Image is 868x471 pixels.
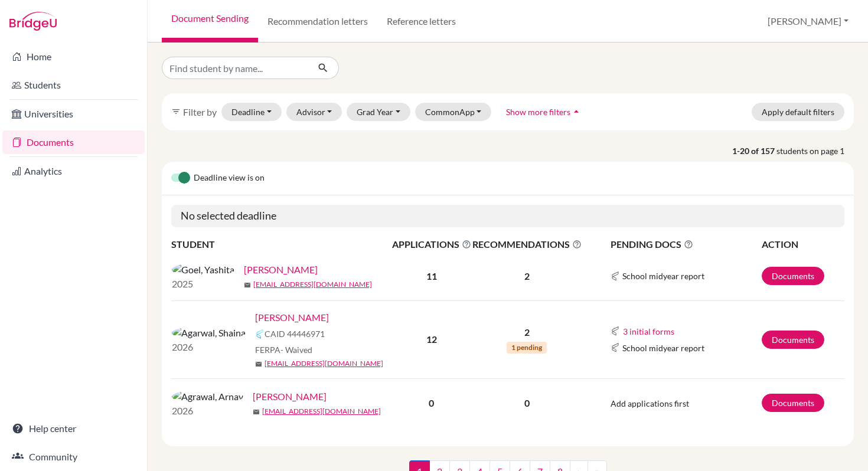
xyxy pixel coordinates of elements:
[762,331,824,349] a: Documents
[392,237,471,251] span: APPLICATIONS
[472,269,582,283] p: 2
[622,270,704,282] span: School midyear report
[622,325,675,338] button: 3 initial forms
[172,326,246,340] img: Agarwal, Shaina
[244,263,318,277] a: [PERSON_NAME]
[172,263,234,277] img: Goel, Yashita
[255,329,265,339] img: Common App logo
[265,358,383,369] a: [EMAIL_ADDRESS][DOMAIN_NAME]
[253,390,327,404] a: [PERSON_NAME]
[172,277,234,291] p: 2025
[426,333,437,345] b: 12
[172,390,243,404] img: Agrawal, Arnav
[2,130,145,154] a: Documents
[253,408,260,416] span: mail
[415,103,492,121] button: CommonApp
[762,267,824,285] a: Documents
[762,10,854,32] button: [PERSON_NAME]
[611,398,689,408] span: Add applications first
[752,103,844,121] button: Apply default filters
[2,73,145,97] a: Students
[9,12,57,31] img: Bridge-U
[262,406,381,417] a: [EMAIL_ADDRESS][DOMAIN_NAME]
[162,57,308,79] input: Find student by name...
[507,342,547,354] span: 1 pending
[2,45,145,68] a: Home
[732,145,776,157] strong: 1-20 of 157
[762,394,824,412] a: Documents
[171,107,181,116] i: filter_list
[2,417,145,440] a: Help center
[776,145,854,157] span: students on page 1
[429,397,434,408] b: 0
[472,237,582,251] span: RECOMMENDATIONS
[255,310,329,325] a: [PERSON_NAME]
[171,205,844,227] h5: No selected deadline
[172,404,243,418] p: 2026
[622,342,704,354] span: School midyear report
[2,445,145,469] a: Community
[244,282,251,289] span: mail
[611,343,620,352] img: Common App logo
[496,103,592,121] button: Show more filtersarrow_drop_up
[255,344,312,356] span: FERPA
[347,103,410,121] button: Grad Year
[611,326,620,336] img: Common App logo
[194,171,265,185] span: Deadline view is on
[2,159,145,183] a: Analytics
[570,106,582,117] i: arrow_drop_up
[253,279,372,290] a: [EMAIL_ADDRESS][DOMAIN_NAME]
[426,270,437,282] b: 11
[472,396,582,410] p: 0
[280,345,312,355] span: - Waived
[265,328,325,340] span: CAID 44446971
[761,237,844,252] th: ACTION
[2,102,145,126] a: Universities
[172,340,246,354] p: 2026
[171,237,391,252] th: STUDENT
[255,361,262,368] span: mail
[611,237,761,251] span: PENDING DOCS
[183,106,217,117] span: Filter by
[506,107,570,117] span: Show more filters
[472,325,582,339] p: 2
[221,103,282,121] button: Deadline
[286,103,342,121] button: Advisor
[611,272,620,281] img: Common App logo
